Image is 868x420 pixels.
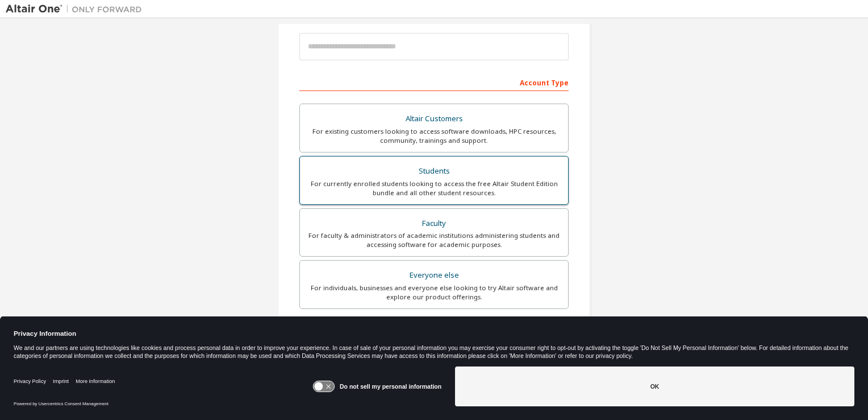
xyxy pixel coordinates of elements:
img: Altair One [6,3,148,15]
div: Altair Customers [307,111,561,127]
div: Account Type [299,73,569,91]
div: For faculty & administrators of academic institutions administering students and accessing softwa... [307,231,561,249]
div: Students [307,163,561,179]
div: Everyone else [307,267,561,283]
div: For individuals, businesses and everyone else looking to try Altair software and explore our prod... [307,283,561,302]
div: Faculty [307,216,561,232]
div: For currently enrolled students looking to access the free Altair Student Edition bundle and all ... [307,179,561,197]
div: For existing customers looking to access software downloads, HPC resources, community, trainings ... [307,127,561,145]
